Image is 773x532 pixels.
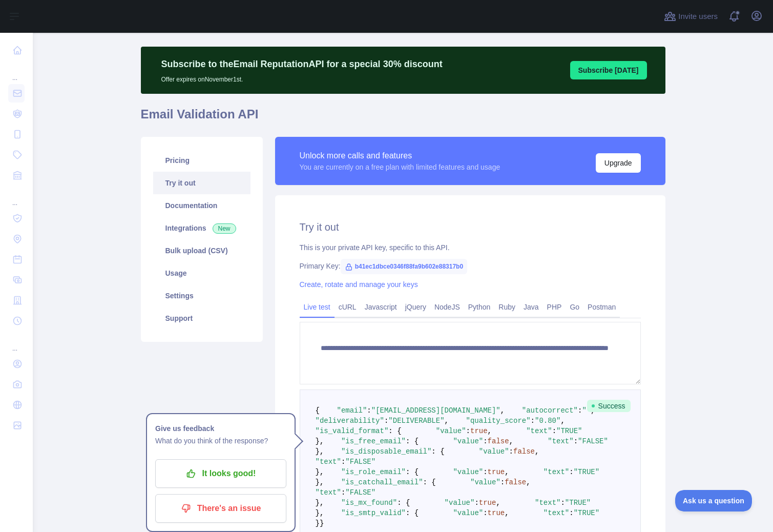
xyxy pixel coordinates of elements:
iframe: Toggle Customer Support [675,490,753,511]
span: "value" [436,427,466,435]
span: "quality_score" [466,417,531,425]
span: false [488,437,509,445]
span: : [483,468,487,476]
a: Go [566,299,583,315]
span: , [505,509,509,517]
a: cURL [335,299,361,315]
span: "text" [548,437,573,445]
button: It looks good! [155,459,286,488]
span: "TRUE" [556,427,582,435]
span: : [483,509,487,517]
span: "is_role_email" [341,468,406,476]
span: : [384,417,388,425]
span: b41ec1dbce0346f88fa9b602e88317b0 [341,259,468,274]
span: "email" [337,406,367,415]
span: : { [397,499,410,507]
span: Invite users [678,11,718,23]
span: : { [388,427,401,435]
span: : [578,406,582,415]
span: true [488,509,505,517]
span: true [470,427,488,435]
button: Upgrade [596,153,641,173]
span: }, [316,478,324,486]
span: : [367,406,371,415]
span: , [526,478,530,486]
span: "is_free_email" [341,437,406,445]
span: , [488,427,492,435]
button: Subscribe [DATE] [570,61,647,79]
a: Support [153,307,250,330]
span: : [574,437,578,445]
span: { [316,406,320,415]
div: ... [8,332,25,353]
span: "is_disposable_email" [341,447,431,456]
span: : [483,437,487,445]
span: }, [316,509,324,517]
span: "autocorrect" [522,406,578,415]
span: "DELIVERABLE" [388,417,444,425]
h1: Email Validation API [141,106,665,131]
span: "FALSE" [578,437,608,445]
span: : { [423,478,436,486]
span: "is_valid_format" [316,427,389,435]
span: "text" [535,499,560,507]
span: "text" [544,509,569,517]
span: : [341,458,345,466]
span: "text" [544,468,569,476]
span: }, [316,468,324,476]
span: : [500,478,505,486]
span: "value" [445,499,475,507]
p: It looks good! [163,465,279,482]
h2: Try it out [300,220,641,234]
span: "[EMAIL_ADDRESS][DOMAIN_NAME]" [371,406,500,415]
span: , [496,499,500,507]
a: Bulk upload (CSV) [153,239,250,262]
a: Settings [153,284,250,307]
a: Live test [300,299,335,315]
span: false [513,447,535,456]
div: Unlock more calls and features [300,150,500,162]
h1: Give us feedback [155,422,286,435]
button: There's an issue [155,494,286,523]
span: "value" [453,437,483,445]
span: : [474,499,478,507]
span: "is_mx_found" [341,499,397,507]
a: Javascript [361,299,401,315]
span: : [531,417,535,425]
span: "0.80" [535,417,560,425]
span: , [560,417,565,425]
a: Integrations New [153,217,250,239]
span: } [316,519,320,527]
span: : [552,427,556,435]
span: }, [316,447,324,456]
span: "FALSE" [345,458,375,466]
div: ... [8,62,25,82]
span: Success [587,400,631,412]
a: Java [519,299,543,315]
span: } [320,519,324,527]
a: Ruby [494,299,519,315]
span: }, [316,437,324,445]
span: : [509,447,513,456]
span: "text" [316,458,341,466]
span: "TRUE" [574,509,599,517]
div: You are currently on a free plan with limited features and usage [300,162,500,172]
span: : { [406,468,419,476]
a: Documentation [153,194,250,217]
span: "FALSE" [345,488,375,497]
a: Postman [583,299,620,315]
a: PHP [543,299,566,315]
div: This is your private API key, specific to this API. [300,242,641,253]
p: Offer expires on November 1st. [161,71,443,84]
span: "value" [470,478,500,486]
a: Usage [153,262,250,284]
span: : [569,509,573,517]
a: Try it out [153,172,250,194]
span: : { [406,437,419,445]
span: , [509,437,513,445]
span: "value" [453,468,483,476]
span: "TRUE" [565,499,591,507]
span: "text" [526,427,552,435]
span: }, [316,499,324,507]
span: true [488,468,505,476]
